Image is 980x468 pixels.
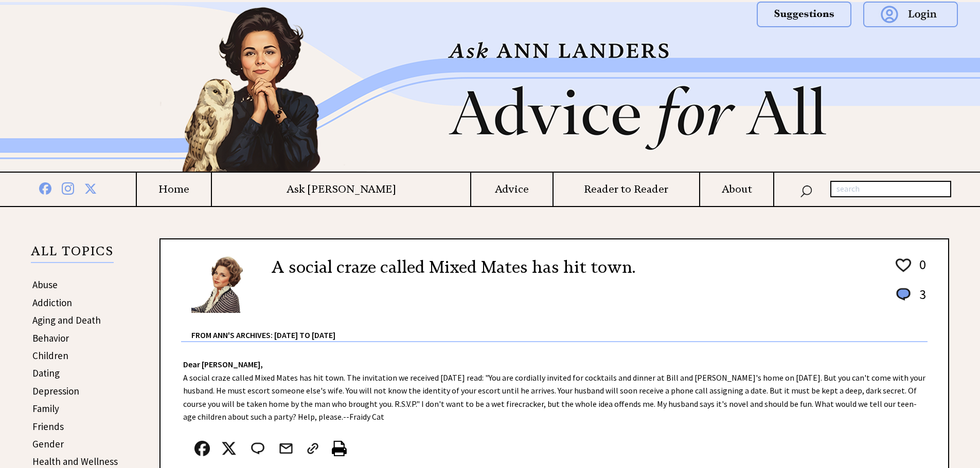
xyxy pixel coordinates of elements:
[221,441,237,456] img: x_small.png
[305,441,320,456] img: link_02.png
[863,2,958,27] img: login.png
[32,314,101,326] a: Aging and Death
[271,255,635,279] h2: A social craze called Mixed Mates has hit town.
[137,183,211,196] a: Home
[212,183,470,196] a: Ask [PERSON_NAME]
[191,314,928,341] div: From Ann's Archives: [DATE] to [DATE]
[32,402,59,415] a: Family
[84,181,97,195] img: x%20blue.png
[32,455,118,467] a: Health and Wellness
[183,359,263,369] strong: Dear [PERSON_NAME],
[894,256,913,274] img: heart_outline%201.png
[914,256,926,285] td: 0
[120,2,861,172] img: header2b_v1.png
[31,246,114,263] p: ALL TOPICS
[278,441,294,456] img: mail.png
[32,420,64,433] a: Friends
[32,296,72,309] a: Addiction
[471,183,553,196] a: Advice
[32,438,64,450] a: Gender
[757,2,851,27] img: suggestions.png
[32,367,60,379] a: Dating
[894,286,913,303] img: message_round%201.png
[39,180,51,195] img: facebook%20blue.png
[32,385,79,397] a: Depression
[861,2,866,172] img: right_new2.png
[830,181,951,197] input: search
[249,441,266,456] img: message_round%202.png
[32,349,68,362] a: Children
[194,441,210,456] img: facebook.png
[32,278,58,291] a: Abuse
[700,183,773,196] a: About
[62,180,74,195] img: instagram%20blue.png
[914,286,926,313] td: 3
[332,441,347,456] img: printer%20icon.png
[800,183,812,198] img: search_nav.png
[32,332,69,344] a: Behavior
[191,255,256,313] img: Ann6%20v2%20small.png
[554,183,700,196] a: Reader to Reader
